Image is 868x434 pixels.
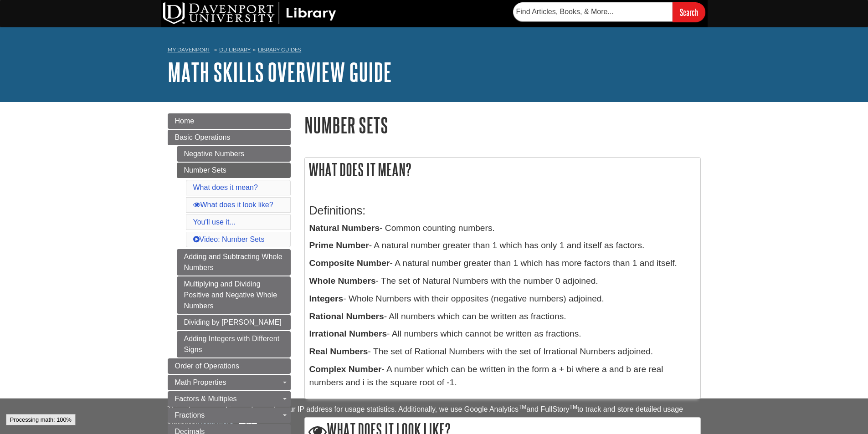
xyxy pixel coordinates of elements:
[175,133,231,141] span: Basic Operations
[309,275,696,288] p: - The set of Natural Numbers with the number 0 adjoined.
[309,327,696,341] p: - All numbers which cannot be written as fractions.
[175,362,239,370] span: Order of Operations
[219,46,251,53] a: DU Library
[513,2,673,21] input: Find Articles, Books, & More...
[309,363,696,389] p: - A number which can be written in the form a + bi where a and b are real numbers and i is the sq...
[168,391,291,407] a: Factors & Multiples
[193,184,258,191] a: What does it mean?
[304,113,701,137] h1: Number Sets
[175,395,237,403] span: Factors & Multiples
[168,58,392,86] a: Math Skills Overview Guide
[168,358,291,374] a: Order of Operations
[168,44,701,58] nav: breadcrumb
[168,130,291,145] a: Basic Operations
[309,329,387,338] b: Irrational Numbers
[309,204,696,217] h3: Definitions:
[168,113,291,129] a: Home
[6,414,76,425] div: Processing math: 100%
[309,292,696,306] p: - Whole Numbers with their opposites (negative numbers) adjoined.
[309,294,344,303] b: Integers
[177,146,291,162] a: Negative Numbers
[305,158,700,182] h2: What does it mean?
[168,375,291,390] a: Math Properties
[309,222,696,235] p: - Common counting numbers.
[175,117,195,125] span: Home
[177,163,291,178] a: Number Sets
[513,2,705,22] form: Searches DU Library's articles, books, and more
[309,257,696,270] p: - A natural number greater than 1 which has more factors than 1 and itself.
[309,347,368,356] b: Real Numbers
[309,311,384,321] b: Rational Numbers
[177,331,291,357] a: Adding Integers with Different Signs
[193,235,265,243] a: Video: Number Sets
[309,276,376,286] b: Whole Numbers
[175,378,226,386] span: Math Properties
[175,411,205,419] span: Fractions
[163,2,336,24] img: DU Library
[177,249,291,276] a: Adding and Subtracting Whole Numbers
[309,240,369,250] b: Prime Number
[309,258,390,268] b: Composite Number
[309,364,382,374] b: Complex Number
[193,201,273,209] a: What does it look like?
[177,276,291,314] a: Multiplying and Dividing Positive and Negative Whole Numbers
[673,2,705,22] input: Search
[168,46,210,54] a: My Davenport
[177,315,291,330] a: Dividing by [PERSON_NAME]
[193,218,236,226] a: You'll use it...
[309,345,696,358] p: - The set of Rational Numbers with the set of Irrational Numbers adjoined.
[309,223,380,233] b: Natural Numbers
[309,310,696,323] p: - All numbers which can be written as fractions.
[258,46,301,53] a: Library Guides
[168,408,291,423] a: Fractions
[309,239,696,252] p: - A natural number greater than 1 which has only 1 and itself as factors.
